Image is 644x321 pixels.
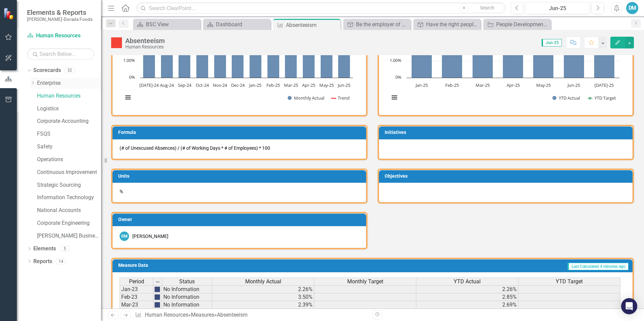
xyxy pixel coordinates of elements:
[135,20,199,29] a: BSC View
[178,82,192,88] text: Sep-24
[27,32,94,40] a: Human Resources
[213,82,227,88] text: Nov-24
[120,145,270,151] span: (# of Unexcused Absences) / (# of Working Days * # of Employees) * 100
[288,95,324,101] button: Show Monthly Actual
[118,263,285,268] h3: Measure Data
[594,82,614,88] text: [DATE]-25
[588,95,616,101] button: Show YTD Target
[319,82,334,88] text: May-25
[331,95,350,101] button: Show Trend
[27,8,93,16] span: Elements & Reports
[27,48,94,60] input: Search Below...
[552,95,580,101] button: Show YTD Actual
[471,3,504,13] button: Search
[528,4,587,12] div: Jun-25
[33,258,52,265] a: Reports
[231,82,245,88] text: Dec-24
[37,194,101,202] a: Information Technology
[162,293,212,301] td: No Information
[390,93,399,102] button: View chart menu, Chart
[33,67,61,74] a: Scorecards
[286,21,339,29] div: Absenteeism
[155,302,160,308] img: png;base64,iVBORw0KGgoAAAANSUhEUgAAAJYAAADIAQMAAAAwS4omAAAAA1BMVEU9TXnnx7PJAAAACXBIWXMAAA7EAAAOxA...
[232,32,244,78] path: Dec-24, 2.72739618. Monthly Actual.
[536,82,551,88] text: May-25
[525,2,590,14] button: Jun-25
[120,7,356,108] svg: Interactive chart
[162,301,212,309] td: No Information
[136,2,506,14] input: Search ClearPoint...
[135,311,367,319] div: » »
[160,82,174,88] text: Aug-24
[386,7,625,108] div: Chart. Highcharts interactive chart.
[507,82,520,88] text: Apr-25
[120,293,153,301] td: Feb-23
[496,20,549,29] div: People Development & Succession Plan
[37,169,101,176] a: Continuous Improvement
[205,20,269,29] a: Dashboard
[212,293,314,301] td: 3.50%
[212,301,314,309] td: 2.39%
[120,231,129,241] div: DM
[454,279,481,285] span: YTD Actual
[416,301,518,309] td: 2.69%
[196,47,208,78] path: Oct-24, 1.81134565. Monthly Actual.
[567,82,580,88] text: Jun-25
[111,37,122,48] img: Below Plan
[37,92,101,100] a: Human Resources
[37,79,101,87] a: Enterprise
[485,20,549,29] a: People Development & Succession Plan
[37,117,101,125] a: Corporate Accounting
[33,245,56,253] a: Elements
[356,20,409,29] div: Be the employer of choice in our communities supported by a strong culture which emphasizes integ...
[37,156,101,164] a: Operations
[125,37,165,44] div: Absenteeism
[214,45,226,78] path: Nov-24, 1.93495425. Monthly Actual.
[626,2,638,14] button: DM
[445,82,459,88] text: Feb-25
[347,279,383,285] span: Monthly Target
[118,130,363,135] h3: Formula
[337,82,350,88] text: Jun-25
[426,20,479,29] div: Have the right people, with the right skills, in all positions through effective hiring, onboardi...
[249,82,261,88] text: Jan-25
[303,35,315,78] path: Apr-25, 2.54517751. Monthly Actual.
[480,5,494,10] span: Search
[196,82,209,88] text: Oct-24
[143,35,155,78] path: Jul-24, 2.55992591. Monthly Actual.
[338,34,350,78] path: Jun-25, 2.58356815. Monthly Actual.
[139,82,159,88] text: [DATE]-24
[416,285,518,293] td: 2.26%
[64,68,75,73] div: 32
[120,189,123,194] span: %
[212,285,314,293] td: 2.26%
[302,82,315,88] text: Apr-25
[395,74,401,80] text: 0%
[476,82,490,88] text: Mar-25
[284,82,298,88] text: Mar-25
[37,143,101,151] a: Safety
[179,39,191,78] path: Sep-24, 2.32323704. Monthly Actual.
[37,207,101,214] a: National Accounts
[3,7,15,19] img: ClearPoint Strategy
[321,44,333,78] path: May-25, 2.02953834. Monthly Actual.
[217,312,248,318] div: Absenteeism
[27,16,93,22] small: [PERSON_NAME]-Dorada Foods
[120,7,359,108] div: Chart. Highcharts interactive chart.
[415,20,479,29] a: Have the right people, with the right skills, in all positions through effective hiring, onboardi...
[120,285,153,293] td: Jan-23
[146,20,199,29] div: BSC View
[162,285,212,293] td: No Information
[568,263,629,270] span: Last Calculated 4 minutes ago
[621,298,637,314] div: Open Intercom Messenger
[120,301,153,309] td: Mar-23
[129,279,144,285] span: Period
[245,279,281,285] span: Monthly Actual
[594,32,615,78] path: Jul-25, 2.73892762. YTD Actual.
[59,246,70,252] div: 5
[123,57,135,63] text: 1.00%
[385,130,629,135] h3: Initiatives
[155,294,160,300] img: png;base64,iVBORw0KGgoAAAANSUhEUgAAAJYAAADIAQMAAAAwS4omAAAAA1BMVEU9TXnnx7PJAAAACXBIWXMAAA7EAAAOxA...
[390,57,401,63] text: 1.00%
